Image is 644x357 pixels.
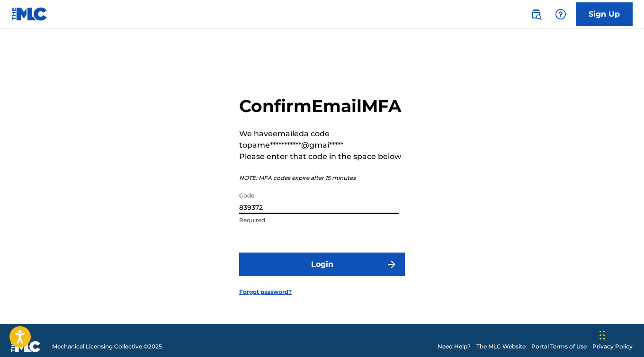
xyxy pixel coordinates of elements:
[592,342,633,351] a: Privacy Policy
[386,259,397,270] img: f7272a7cc735f4ea7f67.svg
[476,342,526,351] a: The MLC Website
[52,342,162,351] span: Mechanical Licensing Collective © 2025
[527,5,546,24] a: Public Search
[239,288,292,296] a: Forgot password?
[555,9,566,20] img: help
[599,321,605,349] div: Drag
[239,151,405,162] p: Please enter that code in the space below
[551,5,570,24] div: Help
[239,174,405,182] p: NOTE: MFA codes expire after 15 minutes
[597,311,644,357] iframe: Chat Widget
[11,341,41,352] img: logo
[531,342,587,351] a: Portal Terms of Use
[530,9,542,20] img: search
[438,342,471,351] a: Need Help?
[239,95,405,117] h2: Confirm Email MFA
[576,2,633,26] a: Sign Up
[239,253,405,276] button: Login
[239,216,399,225] p: Required
[11,7,48,21] img: MLC Logo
